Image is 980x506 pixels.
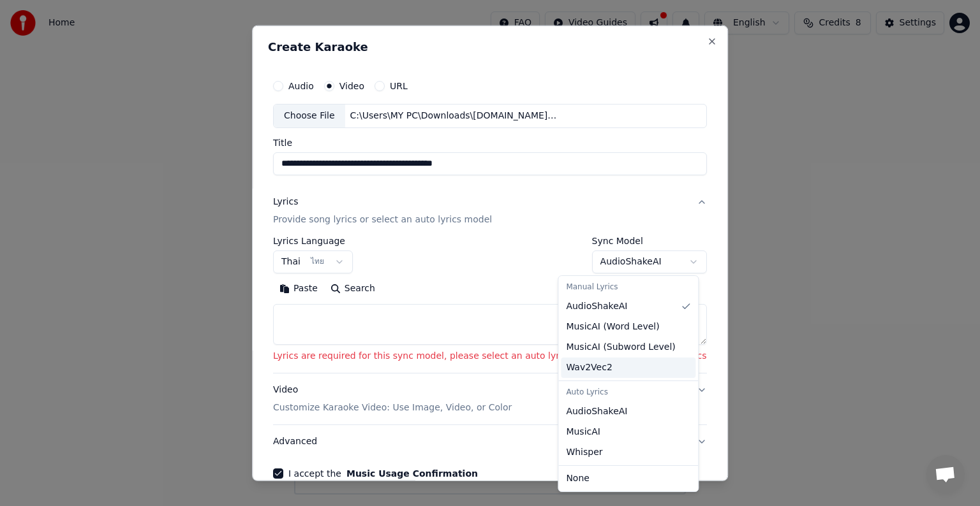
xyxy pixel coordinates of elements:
span: Wav2Vec2 [566,361,612,374]
span: AudioShakeAI [566,405,627,418]
span: MusicAI ( Subword Level ) [566,341,675,354]
span: AudioShakeAI [566,300,627,313]
div: Manual Lyrics [561,278,695,296]
span: MusicAI [566,426,600,438]
span: None [566,472,590,485]
span: Whisper [566,446,602,459]
div: Auto Lyrics [561,384,695,401]
span: MusicAI ( Word Level ) [566,321,659,333]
